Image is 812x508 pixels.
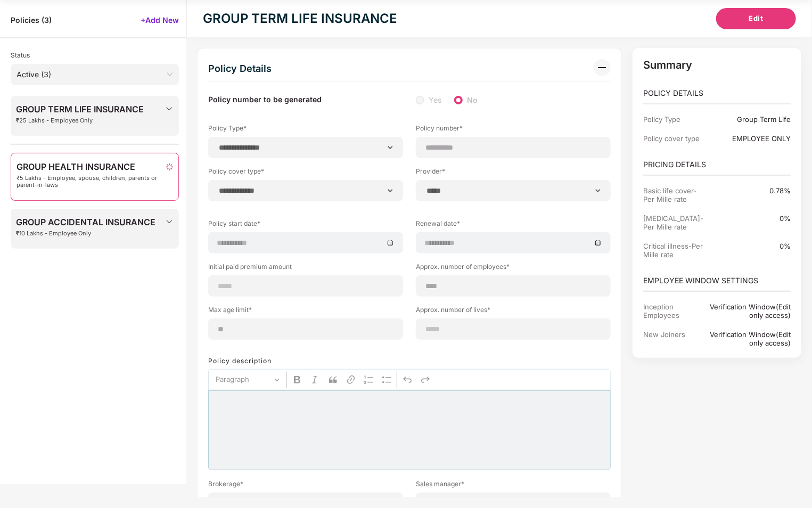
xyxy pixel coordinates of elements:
span: Policies ( 3 ) [11,15,52,25]
span: +Add New [141,15,179,25]
div: Basic life cover-Per Mille rate [643,186,704,203]
span: ₹10 Lakhs - Employee Only [16,230,155,237]
div: New Joiners [643,330,704,347]
div: Inception Employees [643,302,704,319]
img: svg+xml;base64,PHN2ZyBpZD0iRHJvcGRvd24tMzJ4MzIiIHhtbG5zPSJodHRwOi8vd3d3LnczLm9yZy8yMDAwL3N2ZyIgd2... [165,217,174,226]
label: Policy cover type* [208,167,403,180]
span: No [463,94,482,106]
label: Sales manager* [416,479,611,493]
div: 0% [705,242,791,250]
button: Edit [716,8,796,29]
span: Status [11,51,30,59]
p: EMPLOYEE WINDOW SETTINGS [643,275,791,286]
label: Renewal date* [416,219,611,232]
div: Policy cover type [643,134,704,143]
span: ₹25 Lakhs - Employee Only [16,117,144,124]
button: Paragraph [211,372,284,388]
div: Policy Type [643,115,704,124]
div: Rich Text Editor, main [208,390,611,470]
span: GROUP TERM LIFE INSURANCE [16,104,144,114]
div: GROUP TERM LIFE INSURANCE [203,9,397,28]
div: Verification Window(Edit only access) [705,302,791,319]
div: 0.78% [705,186,791,195]
div: Verification Window(Edit only access) [705,330,791,347]
span: Paragraph [216,373,271,386]
div: Group Term Life [705,115,791,124]
label: Max age limit* [208,305,403,318]
label: Brokerage* [208,479,403,493]
span: Active (3) [17,67,173,83]
label: Policy description [208,357,272,365]
label: Policy number to be generated [208,94,322,106]
p: PRICING DETAILS [643,159,791,170]
div: 0% [705,214,791,223]
div: Critical illness-Per Mille rate [643,242,704,259]
label: Policy number* [416,124,611,137]
div: Editor toolbar [208,369,611,390]
span: Edit [749,13,764,24]
label: Policy start date* [208,219,403,232]
span: ₹5 Lakhs - Employee, spouse, children, parents or parent-in-laws [17,175,166,189]
p: POLICY DETAILS [643,87,791,99]
p: Summary [643,59,791,71]
label: Approx. number of lives* [416,305,611,318]
div: EMPLOYEE ONLY [705,134,791,143]
img: svg+xml;base64,PHN2ZyB3aWR0aD0iMzIiIGhlaWdodD0iMzIiIHZpZXdCb3g9IjAgMCAzMiAzMiIgZmlsbD0ibm9uZSIgeG... [594,59,611,76]
label: Initial paid premium amount [208,262,403,275]
label: Approx. number of employees* [416,262,611,275]
div: [MEDICAL_DATA]-Per Mille rate [643,214,704,231]
div: Policy Details [208,59,272,78]
label: Provider* [416,167,611,180]
span: GROUP HEALTH INSURANCE [17,162,166,171]
span: GROUP ACCIDENTAL INSURANCE [16,217,155,227]
img: svg+xml;base64,PHN2ZyBpZD0iRHJvcGRvd24tMzJ4MzIiIHhtbG5zPSJodHRwOi8vd3d3LnczLm9yZy8yMDAwL3N2ZyIgd2... [165,104,174,113]
span: Yes [424,94,446,106]
label: Policy Type* [208,124,403,137]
